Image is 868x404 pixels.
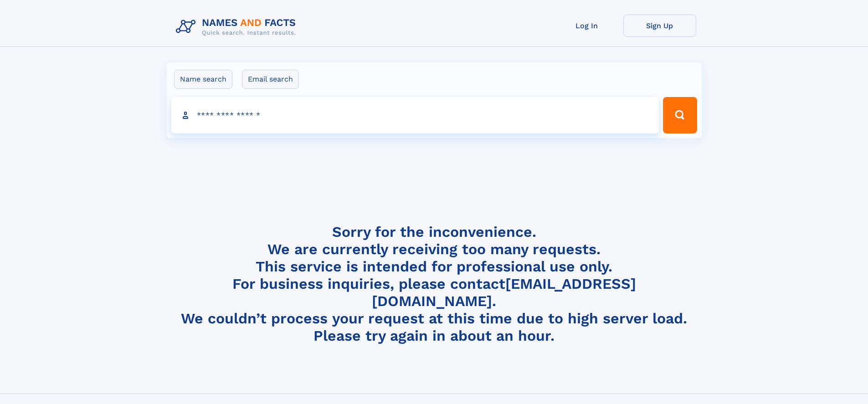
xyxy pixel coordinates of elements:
[242,70,299,89] label: Email search
[663,97,697,133] button: Search Button
[172,223,696,345] h4: Sorry for the inconvenience. We are currently receiving too many requests. This service is intend...
[171,97,659,133] input: search input
[623,15,696,37] a: Sign Up
[174,70,232,89] label: Name search
[550,15,623,37] a: Log In
[172,15,303,39] img: Logo Names and Facts
[372,275,636,310] a: [EMAIL_ADDRESS][DOMAIN_NAME]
